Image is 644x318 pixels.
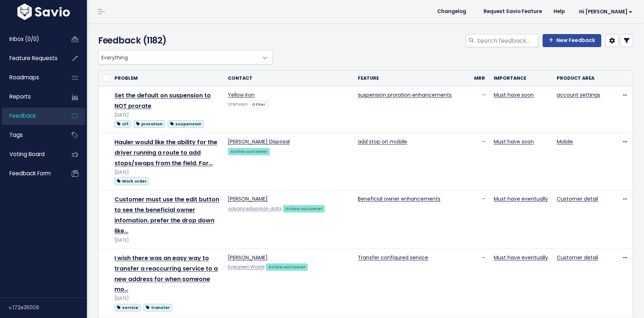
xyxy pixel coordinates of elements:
a: account settings [557,91,600,99]
strong: Active customer [230,148,268,154]
span: suspension [168,120,204,128]
strong: Active customer [285,206,323,212]
th: Problem [110,71,223,86]
a: Beneficial owner enhancements [358,195,440,202]
span: Inbox (0/0) [9,35,39,43]
h4: Feedback (1182) [98,34,269,47]
a: [PERSON_NAME] [228,254,268,261]
input: Search feedback... [476,34,538,47]
a: Transfer configured service [358,254,428,261]
img: logo-white.9d6f32f41409.svg [16,4,72,20]
a: Other [249,100,268,108]
a: [PERSON_NAME] [228,195,268,202]
a: Customer must use the edit button to see the beneficial owner infomation. prefer the drop down like… [114,195,219,235]
th: MRR [459,71,489,86]
a: add stop on mobile [358,138,407,145]
a: Active customer [228,147,270,155]
span: Unknown [228,101,248,107]
th: Feature [354,71,459,86]
div: [DATE] [114,295,219,302]
a: Mobile [557,138,573,145]
a: Inbox (0/0) [2,31,60,47]
a: Request Savio Feature [478,6,548,17]
span: Feature Requests [9,54,58,62]
strong: Active customer [268,264,306,270]
a: [PERSON_NAME] Disposal [228,138,290,145]
span: Hi [PERSON_NAME] [579,9,632,14]
span: Tags [9,131,23,139]
a: Hauler would like the ability for the driver running a route to add stops/swaps from the field. For… [114,138,217,167]
a: Feature Requests [2,50,60,67]
a: transfer [143,303,172,312]
span: proration [134,120,165,128]
th: Product Area [552,71,606,86]
a: Must have soon [494,138,534,145]
span: service [114,304,141,311]
a: I wish there was an easy way to transfer a reaccurring service to a new address for when someone mo… [114,254,218,293]
a: Help [548,6,570,17]
a: Set the default on suspension to NOT prorate [114,91,211,110]
a: off [114,119,131,128]
a: proration [134,119,165,128]
a: Work order [114,176,149,185]
td: - [459,86,489,133]
span: transfer [143,304,172,311]
div: [DATE] [114,112,219,119]
span: Everything [98,50,273,64]
th: Importance [489,71,552,86]
a: Customer detail [557,254,598,261]
td: - [459,190,489,249]
a: Active customer [266,263,308,270]
a: Evergreen Waste [228,264,264,270]
a: Must have soon [494,91,534,99]
a: advancedisposal-data [228,206,281,212]
span: Roadmaps [9,74,39,81]
a: New Feedback [543,34,601,47]
a: service [114,303,141,312]
a: Active customer [283,205,325,212]
td: - [459,133,489,190]
span: Everything [99,50,258,64]
a: Voting Board [2,146,60,163]
div: [DATE] [114,169,219,176]
a: Customer detail [557,195,598,202]
a: Must have eventually [494,254,548,261]
span: Feedback form [9,170,51,177]
div: [DATE] [114,237,219,244]
span: Reports [9,93,31,100]
a: Feedback form [2,165,60,182]
a: suspension [168,119,204,128]
td: - [459,249,489,317]
span: Changelog [437,9,466,14]
a: suspension proration enhancements [358,91,452,99]
strong: Other [252,101,265,107]
span: Feedback [9,112,36,120]
a: Reports [2,88,60,105]
a: Must have eventually [494,195,548,202]
a: Tags [2,127,60,143]
a: Hi [PERSON_NAME] [570,6,638,17]
span: Voting Board [9,150,45,158]
a: Roadmaps [2,69,60,86]
div: v.172e35009 [9,298,87,317]
a: Feedback [2,108,60,124]
span: Work order [114,177,149,185]
span: off [114,120,131,128]
th: Contact [223,71,354,86]
a: Yellow Iron [228,91,255,99]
